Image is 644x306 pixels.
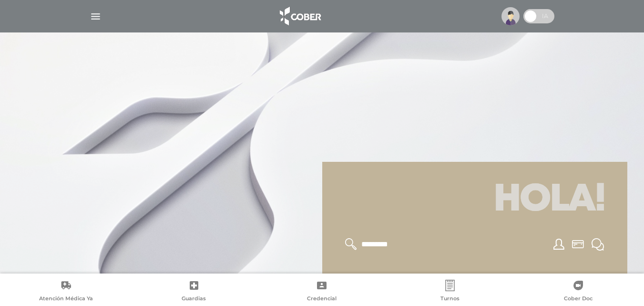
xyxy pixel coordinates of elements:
[564,295,593,304] span: Cober Doc
[514,280,642,304] a: Cober Doc
[130,280,258,304] a: Guardias
[440,295,460,304] span: Turnos
[182,295,206,304] span: Guardias
[2,280,130,304] a: Atención Médica Ya
[275,5,325,28] img: logo_cober_home-white.png
[307,295,337,304] span: Credencial
[386,280,514,304] a: Turnos
[501,7,520,25] img: profile-placeholder.svg
[334,173,616,227] h1: Hola!
[39,295,93,304] span: Atención Médica Ya
[90,11,102,22] img: Cober_menu-lines-white.svg
[258,280,386,304] a: Credencial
